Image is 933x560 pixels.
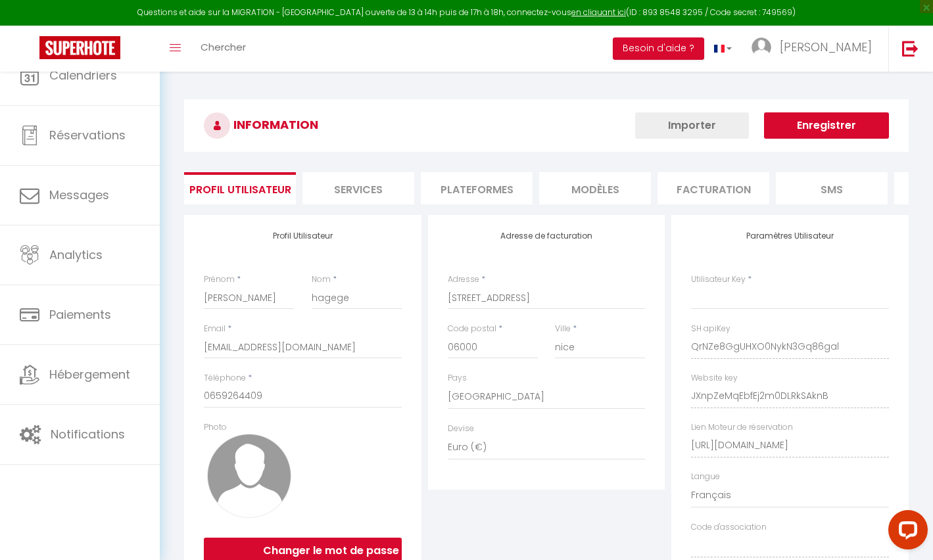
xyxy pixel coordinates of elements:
[571,7,626,18] a: en cliquant ici
[204,273,235,286] label: Prénom
[448,231,646,241] h4: Adresse de facturation
[658,172,769,204] li: Facturation
[312,273,331,286] label: Nom
[302,172,414,204] li: Services
[448,323,496,335] label: Code postal
[691,273,746,286] label: Utilisateur Key
[691,372,738,385] label: Website key
[204,231,402,241] h4: Profil Utilisateur
[691,471,720,483] label: Langue
[539,172,651,204] li: MODÈLES
[448,372,467,385] label: Pays
[752,37,771,57] img: ...
[49,246,103,263] span: Analytics
[764,112,889,139] button: Enregistrer
[191,26,256,72] a: Chercher
[49,187,109,203] span: Messages
[51,426,125,442] span: Notifications
[184,172,296,204] li: Profil Utilisateur
[878,505,933,560] iframe: LiveChat chat widget
[204,323,226,335] label: Email
[448,273,479,286] label: Adresse
[902,40,919,57] img: logout
[776,172,888,204] li: SMS
[207,434,291,518] img: avatar.png
[201,40,246,54] span: Chercher
[39,36,120,59] img: Super Booking
[691,231,889,241] h4: Paramètres Utilisateur
[421,172,533,204] li: Plateformes
[204,372,246,385] label: Téléphone
[49,67,117,83] span: Calendriers
[204,421,227,434] label: Photo
[780,39,872,55] span: [PERSON_NAME]
[49,366,130,383] span: Hébergement
[49,306,111,323] span: Paiements
[691,521,767,534] label: Code d'association
[691,323,730,335] label: SH apiKey
[635,112,749,139] button: Importer
[555,323,571,335] label: Ville
[49,127,126,143] span: Réservations
[448,423,474,435] label: Devise
[184,99,909,152] h3: INFORMATION
[742,26,888,72] a: ... [PERSON_NAME]
[691,421,793,434] label: Lien Moteur de réservation
[613,37,704,60] button: Besoin d'aide ?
